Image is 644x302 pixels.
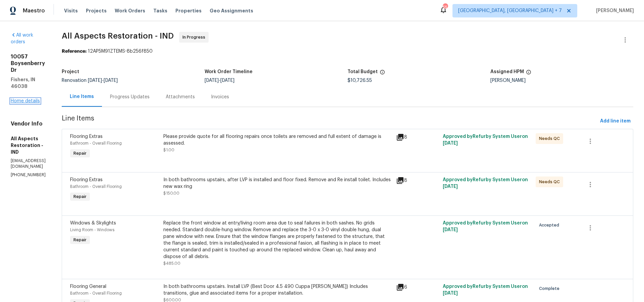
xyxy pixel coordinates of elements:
a: All work orders [11,33,33,44]
span: Living Room - Windows [70,228,114,232]
h5: Project [62,69,79,74]
div: In both bathrooms upstairs, after LVP is installed and floor fixed. Remove and Re install toilet.... [163,177,392,190]
span: Projects [86,7,107,14]
div: 8 [396,177,439,185]
div: 6 [396,283,439,291]
span: Bathroom - Overall Flooring [70,185,122,189]
span: Repair [71,193,89,200]
span: Windows & Skylights [70,221,116,225]
span: $150.00 [163,191,179,195]
div: Progress Updates [110,94,150,100]
span: Approved by Refurby System User on [443,221,528,232]
span: Geo Assignments [210,7,253,14]
span: Flooring Extras [70,134,103,139]
span: Visits [64,7,78,14]
span: [DATE] [443,184,458,189]
h5: Assigned HPM [490,69,524,74]
span: Line Items [62,115,597,128]
span: Renovation [62,78,118,83]
span: [DATE] [220,78,234,83]
span: Approved by Refurby System User on [443,284,528,296]
span: [DATE] [443,291,458,296]
span: The total cost of line items that have been proposed by Opendoor. This sum includes line items th... [380,69,385,78]
div: 8 [396,133,439,141]
p: [PHONE_NUMBER] [11,172,46,178]
div: Invoices [211,94,229,100]
div: In both bathrooms upstairs. Install LVP (Best Door 4.5 490 Cuppa [PERSON_NAME]) Includes transiti... [163,283,392,297]
h5: Fishers, IN 46038 [11,76,46,90]
p: [EMAIL_ADDRESS][DOMAIN_NAME] [11,158,46,169]
span: [GEOGRAPHIC_DATA], [GEOGRAPHIC_DATA] + 7 [458,7,562,14]
span: Accepted [539,222,562,229]
button: Add line item [597,115,633,128]
span: $10,726.55 [347,78,372,83]
div: [PERSON_NAME] [490,78,633,83]
h5: All Aspects Restoration - IND [11,135,46,155]
span: Maestro [23,7,45,14]
span: In Progress [182,34,208,41]
span: Flooring Extras [70,178,103,182]
span: - [205,78,234,83]
span: Repair [71,237,89,243]
span: Work Orders [115,7,145,14]
span: Bathroom - Overall Flooring [70,141,122,145]
span: All Aspects Restoration - IND [62,32,174,40]
div: Attachments [166,94,195,100]
span: Needs QC [539,179,562,185]
span: Approved by Refurby System User on [443,134,528,146]
div: 55 [443,4,447,11]
span: The hpm assigned to this work order. [526,69,531,78]
div: 12AP5M91ZTEMS-8b256f850 [62,48,633,55]
span: Flooring General [70,284,106,289]
div: Replace the front window at entry/living room area due to seal failures in both sashes. No grids ... [163,220,392,260]
span: [DATE] [443,141,458,146]
div: Please provide quote for all flooring repairs once toilets are removed and full extent of damage ... [163,133,392,147]
a: Home details [11,99,40,103]
h4: Vendor Info [11,120,46,127]
h5: Total Budget [347,69,378,74]
span: - [88,78,118,83]
h5: Work Order Timeline [205,69,253,74]
span: $1.00 [163,148,174,152]
span: [DATE] [205,78,219,83]
span: Tasks [153,8,167,13]
span: [PERSON_NAME] [593,7,634,14]
span: Properties [175,7,202,14]
span: [DATE] [88,78,102,83]
span: $485.00 [163,261,180,265]
span: Bathroom - Overall Flooring [70,291,122,295]
span: [DATE] [443,228,458,232]
b: Reference: [62,49,87,54]
span: Approved by Refurby System User on [443,178,528,189]
span: Add line item [600,117,631,125]
span: Complete [539,285,562,292]
span: $600.00 [163,298,181,302]
span: Needs QC [539,135,562,142]
div: Line Items [70,93,94,100]
h2: 10057 Boysenberry Dr [11,53,46,73]
span: Repair [71,150,89,157]
span: [DATE] [104,78,118,83]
